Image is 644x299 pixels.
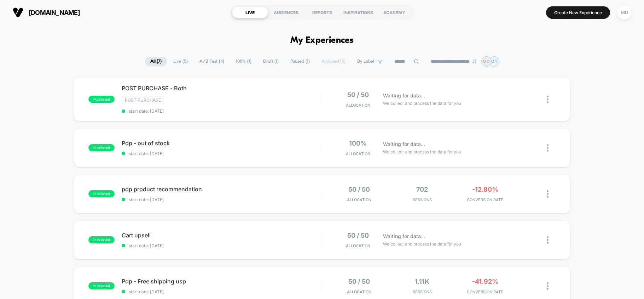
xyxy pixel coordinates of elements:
p: MD [483,59,490,64]
span: Waiting for data... [383,232,425,240]
span: Paused ( 1 ) [285,57,315,66]
div: REPORTS [304,7,340,18]
img: close [547,96,549,103]
span: CONVERSION RATE [456,289,515,294]
span: Draft ( 1 ) [258,57,284,66]
span: By Label [357,59,374,64]
span: published [88,190,115,197]
span: All ( 7 ) [145,57,167,66]
span: published [88,144,115,151]
img: Visually logo [13,7,23,18]
img: close [547,144,549,152]
img: end [472,59,476,63]
p: MD [491,59,498,64]
span: start date: [DATE] [122,243,321,248]
span: Allocation [346,103,370,108]
span: Allocation [346,243,370,248]
span: Allocation [347,289,371,294]
span: We collect and process the data for you [383,100,461,107]
span: 1.11k [415,278,429,285]
div: INSPIRATIONS [340,7,376,18]
span: Allocation [347,197,371,202]
span: start date: [DATE] [122,197,321,202]
span: Post Purchase [122,96,164,104]
span: POST PURCHASE - Both [122,85,321,92]
span: 702 [416,186,428,193]
div: LIVE [232,7,268,18]
span: 50 / 50 [348,186,370,193]
span: published [88,282,115,289]
span: published [88,96,115,103]
div: MD [617,6,631,19]
img: close [547,236,549,244]
button: [DOMAIN_NAME] [11,7,82,18]
span: [DOMAIN_NAME] [29,9,80,16]
span: -41.92% [472,278,498,285]
span: 50 / 50 [347,232,369,239]
span: 50 / 50 [347,91,369,98]
span: Pdp - Free shipping usp [122,278,321,285]
span: Waiting for data... [383,140,425,148]
span: Sessions [392,289,452,294]
span: Cart upsell [122,232,321,239]
span: start date: [DATE] [122,151,321,156]
span: A/B Test ( 4 ) [194,57,230,66]
div: ACADEMY [376,7,412,18]
span: Allocation [346,151,370,156]
div: AUDIENCES [268,7,304,18]
span: start date: [DATE] [122,108,321,114]
img: close [547,190,549,198]
button: MD [615,5,633,20]
span: published [88,236,115,243]
span: 100% ( 1 ) [231,57,257,66]
h1: My Experiences [290,35,354,46]
span: -12.80% [472,186,498,193]
span: start date: [DATE] [122,289,321,294]
span: 50 / 50 [348,278,370,285]
span: Sessions [392,197,452,202]
span: Waiting for data... [383,92,425,100]
img: close [547,282,549,290]
span: Pdp - out of stock [122,140,321,147]
span: We collect and process the data for you [383,148,461,155]
span: CONVERSION RATE [456,197,515,202]
span: Live ( 5 ) [168,57,193,66]
button: Create New Experience [546,6,610,19]
span: We collect and process the data for you [383,241,461,247]
span: 100% [349,140,367,147]
span: pdp product recommendation [122,186,321,193]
